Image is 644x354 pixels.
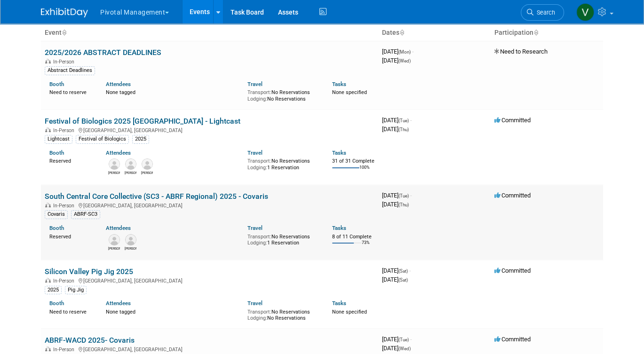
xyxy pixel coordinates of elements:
span: Transport: [247,234,271,240]
span: In-Person [53,127,77,134]
span: Lodging: [247,96,267,102]
div: Reserved [49,156,92,165]
div: Lightcast [45,135,72,143]
span: Need to Research [494,48,548,55]
span: In-Person [53,346,77,353]
span: In-Person [53,203,77,209]
div: No Reservations No Reservations [247,87,318,102]
a: Sort by Event Name [62,29,66,36]
img: ExhibitDay [41,8,88,17]
div: Need to reserve [49,87,92,96]
div: [GEOGRAPHIC_DATA], [GEOGRAPHIC_DATA] [45,126,374,134]
div: ABRF-SC3 [71,210,100,219]
div: 2025 [132,135,149,143]
a: Attendees [106,300,131,307]
span: (Sat) [398,277,408,283]
span: (Tue) [398,118,409,123]
div: Need to reserve [49,307,92,315]
img: In-Person Event [45,59,51,63]
span: In-Person [53,59,77,65]
a: ABRF-WACD 2025- Covaris [45,336,135,345]
span: Committed [494,192,531,199]
div: No Reservations 1 Reservation [247,232,318,246]
img: Megan Gottlieb [142,158,153,170]
div: 31 of 31 Complete [332,158,374,165]
span: - [412,48,413,55]
a: Booth [49,149,64,156]
div: None tagged [106,87,240,96]
a: Travel [247,81,262,87]
span: [DATE] [382,57,411,64]
div: No Reservations No Reservations [247,307,318,322]
div: [GEOGRAPHIC_DATA], [GEOGRAPHIC_DATA] [45,276,374,284]
img: Tom O'Hare [125,234,136,245]
a: Attendees [106,225,131,231]
img: Scott Brouilette [109,158,120,170]
div: 2025 [45,286,62,294]
a: Sort by Start Date [399,29,404,36]
span: (Tue) [398,193,409,198]
td: 100% [359,165,370,178]
div: Carrie Maynard [125,170,136,175]
span: - [410,117,412,124]
span: [DATE] [382,345,411,352]
span: [DATE] [382,201,409,208]
img: In-Person Event [45,127,51,132]
span: Lodging: [247,240,267,246]
div: Rob Brown [108,245,120,251]
a: Travel [247,149,262,156]
a: Travel [247,225,262,231]
div: Scott Brouilette [108,170,120,175]
span: Committed [494,267,531,274]
a: Tasks [332,300,346,307]
img: In-Person Event [45,278,51,283]
span: Transport: [247,89,271,95]
span: None specified [332,309,367,315]
img: In-Person Event [45,346,51,351]
div: Reserved [49,232,92,240]
a: Festival of Biologics 2025 [GEOGRAPHIC_DATA] - Lightcast [45,117,240,126]
span: - [410,336,412,343]
a: Tasks [332,149,346,156]
span: [DATE] [382,336,412,343]
span: (Wed) [398,346,411,351]
span: - [409,267,411,274]
span: [DATE] [382,117,412,124]
a: Travel [247,300,262,307]
div: Megan Gottlieb [141,170,153,175]
span: Lodging: [247,315,267,321]
span: Committed [494,336,531,343]
div: Festival of Biologics [76,135,129,143]
span: None specified [332,89,367,95]
span: Lodging: [247,165,267,171]
span: (Thu) [398,127,409,132]
div: None tagged [106,307,240,315]
a: South Central Core Collective (SC3 - ABRF Regional) 2025 - Covaris [45,192,268,201]
a: 2025/2026 ABSTRACT DEADLINES [45,48,161,57]
a: Search [521,4,564,21]
div: No Reservations 1 Reservation [247,156,318,171]
th: Participation [491,25,603,41]
a: Tasks [332,81,346,87]
div: Covaris [45,210,68,219]
td: 73% [362,240,370,253]
a: Booth [49,300,64,307]
span: [DATE] [382,267,411,274]
img: Carrie Maynard [125,158,136,170]
div: [GEOGRAPHIC_DATA], [GEOGRAPHIC_DATA] [45,345,374,353]
span: [DATE] [382,48,413,55]
span: [DATE] [382,192,412,199]
div: Tom O'Hare [125,245,136,251]
span: (Mon) [398,49,411,55]
a: Sort by Participation Type [533,29,538,36]
div: Pig Jig [65,286,87,294]
a: Silicon Valley Pig Jig 2025 [45,267,133,276]
th: Event [41,25,378,41]
span: [DATE] [382,276,408,283]
th: Dates [378,25,491,41]
span: In-Person [53,278,77,284]
a: Booth [49,225,64,231]
img: Rob Brown [109,234,120,245]
div: 8 of 11 Complete [332,234,374,240]
div: [GEOGRAPHIC_DATA], [GEOGRAPHIC_DATA] [45,201,374,209]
